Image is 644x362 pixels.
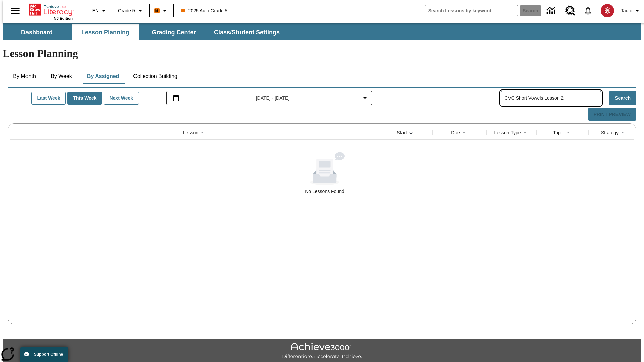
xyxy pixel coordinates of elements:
[601,4,614,17] img: avatar image
[3,24,286,40] div: SubNavbar
[3,47,641,60] h1: Lesson Planning
[618,5,644,17] button: Profile/Settings
[282,343,362,360] img: Achieve3000 Differentiate Accelerate Achieve
[21,28,53,36] span: Dashboard
[10,152,639,195] div: No Lessons Found
[29,2,73,20] div: Home
[155,6,159,15] span: B
[621,7,632,14] span: Tauto
[561,2,579,20] a: Resource Center, Will open in new tab
[609,91,636,105] button: Search
[67,92,102,105] button: This Week
[407,129,415,137] button: Sort
[72,24,139,40] button: Lesson Planning
[169,94,369,102] button: Select the date range menu item
[152,5,171,17] button: Boost Class color is orange. Change class color
[521,129,529,137] button: Sort
[89,5,111,17] button: Language: EN, Select a language
[115,5,147,17] button: Grade: Grade 5, Select a grade
[118,7,135,14] span: Grade 5
[597,2,618,19] button: Select a new avatar
[214,28,280,36] span: Class/Student Settings
[183,129,198,136] div: Lesson
[81,28,129,36] span: Lesson Planning
[504,93,601,103] input: Search Assigned Lessons
[305,188,344,195] div: No Lessons Found
[20,347,68,362] button: Support Offline
[553,129,564,136] div: Topic
[543,2,561,20] a: Data Center
[564,129,572,137] button: Sort
[181,7,228,14] span: 2025 Auto Grade 5
[45,68,78,84] button: By Week
[3,23,641,40] div: SubNavbar
[31,92,66,105] button: Last Week
[3,24,70,40] button: Dashboard
[140,24,207,40] button: Grading Center
[92,7,99,14] span: EN
[152,28,196,36] span: Grading Center
[54,16,73,20] span: NJ Edition
[425,5,518,16] input: search field
[198,129,206,137] button: Sort
[104,92,139,105] button: Next Week
[128,68,183,84] button: Collection Building
[451,129,460,136] div: Due
[5,1,25,21] button: Open side menu
[601,129,619,136] div: Strategy
[361,94,369,102] svg: Collapse Date Range Filter
[460,129,468,137] button: Sort
[494,129,521,136] div: Lesson Type
[619,129,627,137] button: Sort
[256,95,290,102] span: [DATE] - [DATE]
[579,2,597,19] a: Notifications
[397,129,407,136] div: Start
[209,24,285,40] button: Class/Student Settings
[34,352,63,357] span: Support Offline
[29,3,73,16] a: Home
[8,68,41,84] button: By Month
[82,68,124,84] button: By Assigned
